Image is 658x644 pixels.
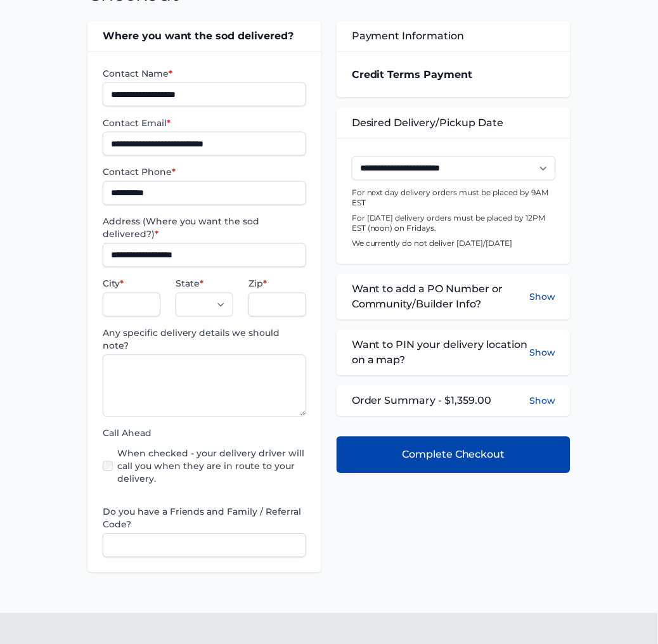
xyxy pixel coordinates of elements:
[337,437,571,473] button: Complete Checkout
[352,68,473,80] strong: Credit Terms Payment
[352,214,555,234] p: For [DATE] delivery orders must be placed by 12PM EST (noon) on Fridays.
[352,188,555,209] p: For next day delivery orders must be placed by 9AM EST
[103,216,306,241] label: Address (Where you want the sod delivered?)
[337,108,571,138] div: Desired Delivery/Pickup Date
[529,395,555,408] button: Show
[118,448,306,486] label: When checked - your delivery driver will call you when they are in route to your delivery.
[337,21,571,51] div: Payment Information
[402,448,505,463] span: Complete Checkout
[352,338,529,368] span: Want to PIN your delivery location on a map?
[103,327,306,352] label: Any specific delivery details we should note?
[103,506,306,531] label: Do you have a Friends and Family / Referral Code?
[103,67,306,80] label: Contact Name
[352,394,492,409] span: Order Summary - $1,359.00
[529,338,555,368] button: Show
[248,278,306,290] label: Zip
[529,282,555,312] button: Show
[103,427,306,440] label: Call Ahead
[103,166,306,179] label: Contact Phone
[87,21,321,51] div: Where you want the sod delivered?
[103,117,306,129] label: Contact Email
[352,239,555,249] p: We currently do not deliver [DATE]/[DATE]
[176,278,233,290] label: State
[352,282,529,312] span: Want to add a PO Number or Community/Builder Info?
[103,278,160,290] label: City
